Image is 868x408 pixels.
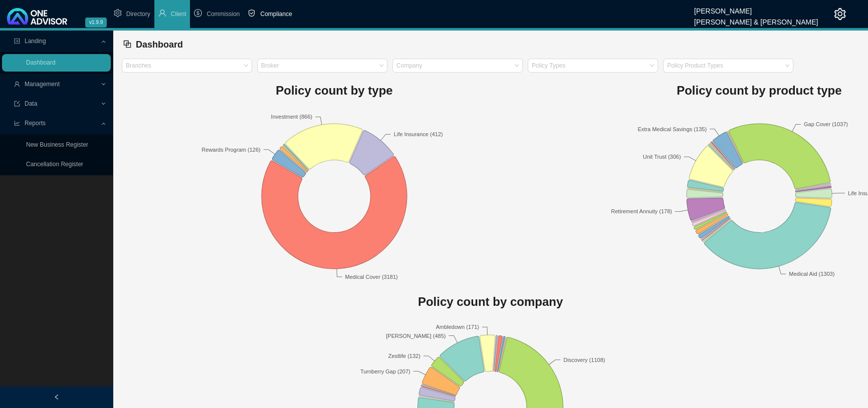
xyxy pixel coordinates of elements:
[26,59,56,66] a: Dashboard
[194,9,202,17] span: dollar
[122,292,859,312] h1: Policy count by company
[394,131,443,137] text: Life Insurance (412)
[54,394,60,400] span: left
[122,81,547,101] h1: Policy count by type
[25,100,37,107] span: Data
[248,9,256,17] span: safety
[158,9,166,17] span: user
[14,81,20,87] span: user
[25,38,46,45] span: Landing
[26,141,88,148] a: New Business Register
[834,8,846,20] span: setting
[345,274,398,280] text: Medical Cover (3181)
[360,368,410,374] text: Turnberry Gap (207)
[804,122,848,128] text: Gap Cover (1037)
[206,11,240,18] span: Commission
[136,40,183,50] span: Dashboard
[694,3,818,14] div: [PERSON_NAME]
[260,11,292,18] span: Compliance
[563,357,605,363] text: Discovery (1108)
[271,114,313,120] text: Investment (866)
[386,333,446,339] text: [PERSON_NAME] (485)
[123,40,132,49] span: block
[25,81,60,88] span: Management
[85,18,107,28] span: v1.9.9
[114,9,122,17] span: setting
[126,11,150,18] span: Directory
[789,271,834,277] text: Medical Aid (1303)
[694,14,818,25] div: [PERSON_NAME] & [PERSON_NAME]
[14,101,20,107] span: import
[611,209,672,215] text: Retirement Annuity (178)
[436,324,479,330] text: Ambledown (171)
[25,120,46,127] span: Reports
[642,154,681,160] text: Unit Trust (306)
[388,353,420,359] text: Zestlife (132)
[201,147,260,153] text: Rewards Program (126)
[637,126,707,132] text: Extra Medical Savings (135)
[26,161,83,168] a: Cancellation Register
[7,8,67,25] img: 2df55531c6924b55f21c4cf5d4484680-logo-light.svg
[14,120,20,126] span: line-chart
[14,38,20,44] span: profile
[171,11,186,18] span: Client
